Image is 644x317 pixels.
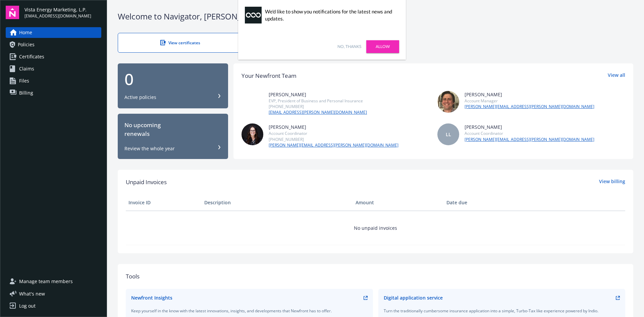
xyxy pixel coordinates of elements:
button: What's new [6,290,56,297]
button: Vista Energy Marketing, L.P.[EMAIL_ADDRESS][DOMAIN_NAME] [24,6,101,19]
div: Digital application service [384,294,443,301]
span: Home [19,27,32,38]
button: 0Active policies [118,63,228,109]
span: Certificates [19,51,44,62]
div: EVP, President of Business and Personal Insurance [269,98,367,104]
button: No upcomingrenewalsReview the whole year [118,114,228,159]
div: Account Coordinator [269,130,398,136]
div: [PERSON_NAME] [465,91,594,98]
div: [PERSON_NAME] [269,91,367,98]
a: Policies [6,39,101,50]
a: Manage team members [6,276,101,287]
div: Turn the traditionally cumbersome insurance application into a simple, Turbo-Tax like experience ... [384,308,620,314]
a: Home [6,27,101,38]
div: Welcome to Navigator , [PERSON_NAME] [118,11,633,22]
a: Files [6,75,101,86]
div: Newfront Insights [131,294,172,301]
img: photo [437,91,459,113]
div: Keep yourself in the know with the latest innovations, insights, and developments that Newfront h... [131,308,368,314]
a: [PERSON_NAME][EMAIL_ADDRESS][PERSON_NAME][DOMAIN_NAME] [465,137,594,143]
div: 0 [124,71,221,87]
div: View certificates [131,40,229,46]
img: photo [241,91,263,113]
div: No upcoming renewals [124,121,221,139]
span: Unpaid Invoices [126,178,167,187]
th: Amount [353,195,444,211]
a: Certificates [6,51,101,62]
img: photo [241,123,263,145]
a: View all [608,71,625,80]
span: Policies [18,39,35,50]
div: Account Manager [465,98,594,104]
div: [PHONE_NUMBER] [269,104,367,109]
div: Account Coordinator [465,130,594,136]
a: [PERSON_NAME][EMAIL_ADDRESS][PERSON_NAME][DOMAIN_NAME] [465,104,594,110]
img: navigator-logo.svg [6,6,19,19]
th: Description [202,195,353,211]
span: Billing [19,88,33,98]
th: Invoice ID [126,195,202,211]
span: [EMAIL_ADDRESS][DOMAIN_NAME] [24,13,91,19]
td: No unpaid invoices [126,211,625,245]
span: LL [446,131,451,138]
div: [PERSON_NAME] [465,123,594,130]
a: [EMAIL_ADDRESS][PERSON_NAME][DOMAIN_NAME] [269,109,367,115]
a: Allow [366,40,399,53]
a: View billing [599,178,625,187]
span: Manage team members [19,276,73,287]
span: Vista Energy Marketing, L.P. [24,6,91,13]
span: Files [19,75,29,86]
a: [PERSON_NAME][EMAIL_ADDRESS][PERSON_NAME][DOMAIN_NAME] [269,142,398,148]
div: [PHONE_NUMBER] [269,137,398,142]
div: Your Newfront Team [241,71,297,80]
div: Log out [19,301,36,311]
th: Date due [444,195,520,211]
div: Active policies [124,94,156,101]
a: Billing [6,88,101,98]
div: We'd like to show you notifications for the latest news and updates. [265,8,396,22]
a: Claims [6,63,101,74]
div: [PERSON_NAME] [269,123,398,130]
div: Tools [126,272,625,281]
a: No, thanks [337,44,361,50]
a: View certificates [118,33,243,53]
span: Claims [19,63,34,74]
div: Review the whole year [124,145,175,152]
span: What ' s new [19,290,45,297]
